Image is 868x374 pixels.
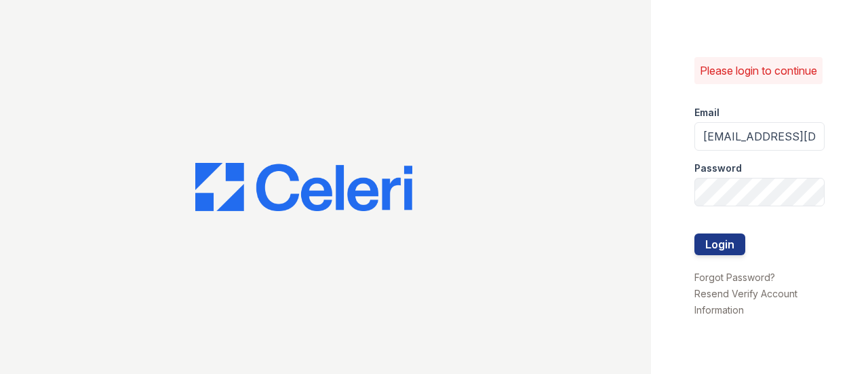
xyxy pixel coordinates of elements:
[195,163,412,212] img: CE_Logo_Blue-a8612792a0a2168367f1c8372b55b34899dd931a85d93a1a3d3e32e68fde9ad4.png
[694,106,719,119] label: Email
[694,162,742,175] label: Password
[700,62,817,79] p: Please login to continue
[694,288,797,316] a: Resend Verify Account Information
[800,191,816,208] keeper-lock: Open Keeper Popup
[694,272,775,283] a: Forgot Password?
[694,233,745,255] button: Login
